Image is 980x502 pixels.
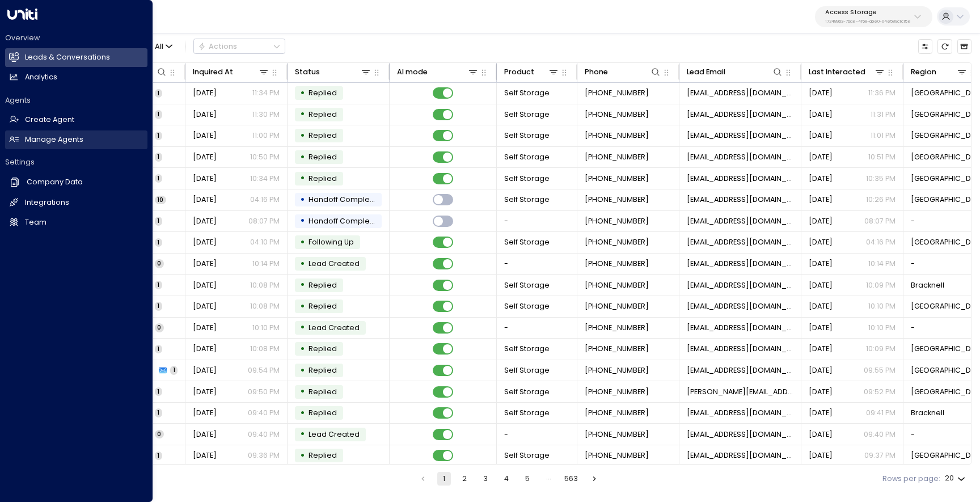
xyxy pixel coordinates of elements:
[585,387,649,397] span: +447514914253
[5,193,147,212] a: Integrations
[809,130,833,141] span: Yesterday
[911,387,978,397] span: Berkshire
[687,237,794,247] span: chiu31282@gmail.com
[809,365,833,376] span: Yesterday
[309,88,337,98] span: Replied
[295,66,320,78] div: Status
[252,88,280,98] p: 11:34 PM
[882,474,940,484] label: Rows per page:
[809,174,833,184] span: Yesterday
[250,301,280,311] p: 10:08 PM
[504,109,550,120] span: Self Storage
[155,196,166,204] span: 10
[25,134,83,145] h2: Manage Agents
[252,130,280,141] p: 11:00 PM
[504,66,560,78] div: Product
[309,152,337,162] span: Replied
[300,319,305,336] div: •
[25,72,57,83] h2: Analytics
[300,447,305,465] div: •
[809,301,833,311] span: Yesterday
[155,89,162,98] span: 1
[155,452,162,460] span: 1
[937,39,952,53] span: Refresh
[825,19,911,24] p: 17248963-7bae-4f68-a6e0-04e589c1c15e
[585,408,649,418] span: +447956701546
[585,237,649,247] span: +447481610214
[252,259,280,269] p: 10:14 PM
[911,109,978,120] span: London
[871,130,895,141] p: 11:01 PM
[911,130,978,141] span: London
[866,237,895,247] p: 04:16 PM
[809,408,833,418] span: Yesterday
[809,66,886,78] div: Last Interacted
[309,344,337,353] span: Replied
[809,195,833,205] span: Yesterday
[309,216,382,226] span: Handoff Completed
[500,472,513,486] button: Go to page 4
[5,68,147,87] a: Analytics
[250,195,280,205] p: 04:16 PM
[864,429,895,440] p: 09:40 PM
[585,152,649,162] span: +447725550766
[309,387,337,396] span: Replied
[911,152,978,162] span: London
[957,39,971,53] button: Archived Leads
[250,280,280,290] p: 10:08 PM
[809,88,833,98] span: Yesterday
[5,157,147,167] h2: Settings
[300,127,305,145] div: •
[687,259,794,269] span: kaz.wilson01@gmail.com
[911,280,944,290] span: Bracknell
[687,152,794,162] span: lisamurphy84@aol.com
[687,66,725,78] div: Lead Email
[193,408,217,418] span: Yesterday
[585,66,608,78] div: Phone
[588,472,601,486] button: Go to next page
[868,323,895,333] p: 10:10 PM
[193,344,217,354] span: Yesterday
[504,408,550,418] span: Self Storage
[155,132,162,140] span: 1
[809,152,833,162] span: Yesterday
[585,323,649,333] span: +448841879154
[504,195,550,205] span: Self Storage
[687,130,794,141] span: jloublake@hotmail.com
[248,450,280,461] p: 09:36 PM
[250,237,280,247] p: 04:10 PM
[193,450,217,461] span: Yesterday
[864,216,895,226] p: 08:07 PM
[25,115,74,125] h2: Create Agent
[193,39,285,54] button: Actions
[871,109,895,120] p: 11:31 PM
[155,408,162,417] span: 1
[504,344,550,354] span: Self Storage
[250,174,280,184] p: 10:34 PM
[193,280,217,290] span: Yesterday
[687,66,784,78] div: Lead Email
[248,387,280,397] p: 09:50 PM
[864,387,895,397] p: 09:52 PM
[193,66,270,78] div: Inquired At
[309,450,337,460] span: Replied
[5,48,147,67] a: Leads & Conversations
[193,387,217,397] span: Yesterday
[497,254,577,275] td: -
[193,301,217,311] span: Yesterday
[687,344,794,354] span: maryhoffmann@hotmail.co.uk
[585,88,649,98] span: +17473085482
[868,259,895,269] p: 10:14 PM
[521,472,534,486] button: Go to page 5
[585,66,662,78] div: Phone
[918,39,932,53] button: Customize
[911,365,978,376] span: London
[252,323,280,333] p: 10:10 PM
[809,109,833,120] span: Yesterday
[809,429,833,440] span: Yesterday
[504,88,550,98] span: Self Storage
[687,174,794,184] span: khansarah1210@gmail.com
[309,301,337,311] span: Replied
[542,472,555,486] div: …
[155,110,162,119] span: 1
